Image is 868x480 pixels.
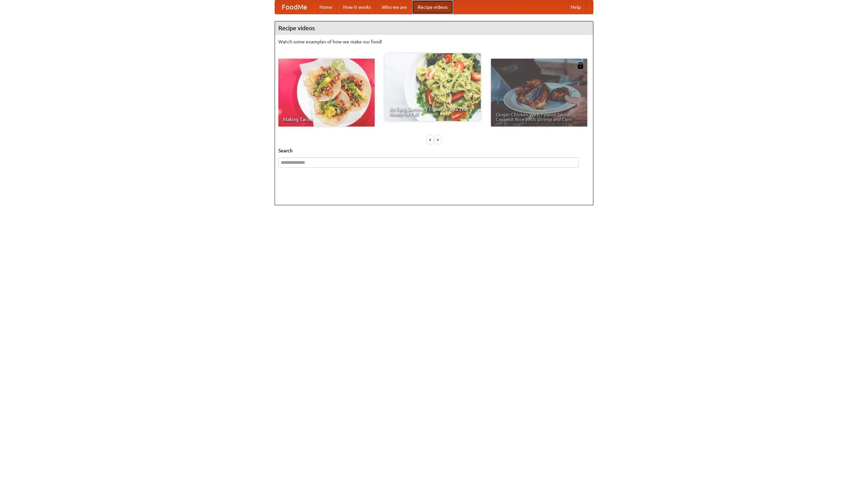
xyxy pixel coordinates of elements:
p: Watch some examples of how we make our food! [278,38,590,45]
a: FoodMe [275,0,314,14]
a: An Easy, Summery Tomato Pasta That's Ready for Fall [384,53,481,121]
a: Help [565,0,586,14]
img: 483408.png [577,62,584,69]
span: Making Tacos [283,117,370,122]
div: » [435,135,441,144]
a: Home [314,0,338,14]
a: Making Tacos [278,59,375,127]
a: How it works [338,0,376,14]
a: Who we are [376,0,412,14]
div: « [427,135,433,144]
a: Recipe videos [412,0,453,14]
h5: Search [278,147,590,154]
span: An Easy, Summery Tomato Pasta That's Ready for Fall [389,107,476,116]
h4: Recipe videos [275,21,593,35]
